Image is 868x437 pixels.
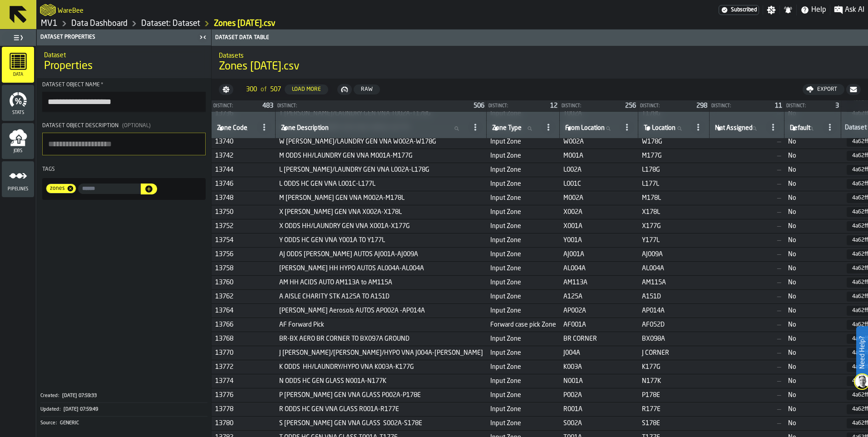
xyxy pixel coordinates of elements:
span: L ODDS HC GEN VNA L001C-L177L [279,180,483,188]
span: (Optional) [122,123,151,129]
span: No [788,420,838,427]
span: No [788,180,838,188]
span: No [788,237,838,244]
span: Input Zone [490,180,556,188]
span: 13744 [215,166,272,174]
span: K ODDS HH/LAUNDRY/HYPO VNA K003A-K177G [279,363,483,371]
span: Input Zone [490,406,556,413]
span: AL004A [642,265,706,272]
div: Distinct: [277,104,470,109]
span: Input Zone [490,307,556,314]
li: menu Stats [2,85,34,121]
span: 13768 [215,335,272,343]
button: Updated:[DATE] 07:59:49 [40,403,207,416]
span: AL004A [563,265,635,272]
span: label [217,124,247,132]
span: L [PERSON_NAME]/LAUNDRY GEN VNA L002A-L178G [279,166,483,174]
span: L178G [642,166,706,174]
span: J [PERSON_NAME]/[PERSON_NAME]/HYPO VNA J004A-[PERSON_NAME] [279,349,483,357]
span: Data [2,72,34,77]
span: — [713,321,781,328]
span: X001A [563,223,635,230]
div: Dataset Data Table [213,35,866,41]
label: button-toggle-Close me [197,32,209,43]
span: Input Zone [490,420,556,427]
span: AF052D [642,321,706,328]
span: N ODDS HC GEN GLASS N001A-N177K [279,377,483,385]
span: Input Zone [490,223,556,230]
span: Dataset object description [42,123,118,129]
span: M [PERSON_NAME] GEN VNA M002A-M178L [279,194,483,202]
span: Y ODDS HC GEN VNA Y001A TO Y177L [279,237,483,244]
span: — [713,279,781,286]
span: Input Zone [490,392,556,399]
div: Export [814,86,841,93]
span: Jobs [2,149,34,154]
span: zones [46,185,67,192]
label: button-toggle-Notifications [780,5,796,15]
span: R001A [563,406,635,413]
div: Distinct: [711,104,771,109]
textarea: Dataset object description(Optional) [42,133,206,155]
span: AP002A [563,307,635,314]
span: — [713,194,781,202]
span: No [788,307,838,314]
span: AM115A [642,279,706,286]
span: [DATE] 07:59:49 [64,407,98,412]
span: 13772 [215,363,272,371]
span: Input Zone [490,349,556,357]
span: 13776 [215,392,272,399]
span: BR-BX AERO BR CORNER TO BX097A GROUND [279,335,483,343]
span: label [790,124,810,132]
div: title-Properties [37,45,211,78]
span: Input Zone [490,279,556,286]
li: menu Data [2,47,34,83]
span: M002A [563,194,635,202]
label: button-toggle-Ask AI [830,5,868,15]
button: button-Load More [285,84,328,94]
span: N177K [642,377,706,385]
span: — [713,307,781,314]
span: No [788,392,838,399]
header: Dataset Properties [37,30,211,45]
span: J CORNER [642,349,706,357]
span: Required [101,82,104,88]
span: — [713,392,781,399]
input: button-toolbar-Dataset object name [42,92,206,112]
nav: Breadcrumb [40,18,452,29]
span: No [788,209,838,216]
span: AP014A [642,307,706,314]
div: StatList-item-Distinct: [487,100,559,111]
div: StatList-item-Distinct: [212,100,275,111]
span: Forward case pick Zone [490,321,556,328]
button: button- [337,84,352,95]
span: Input Zone [490,363,556,371]
div: Menu Subscription [719,5,759,15]
span: P002A [563,392,635,399]
span: X ODDS HH/LAUNDRY GEN VNA X001A-X177G [279,223,483,230]
span: 13756 [215,251,272,258]
button: button- [846,84,861,95]
span: No [788,363,838,371]
div: Source [40,420,59,426]
span: Properties [44,59,93,74]
h2: Sub Title [44,50,204,59]
a: link-to-/wh/i/3ccf57d1-1e0c-4a81-a3bb-c2011c5f0d50/data/datasets/ [141,19,200,29]
span: J004A [563,349,635,357]
span: A125A [563,293,635,300]
span: 13746 [215,180,272,188]
span: AJ001A [563,251,635,258]
span: S [PERSON_NAME] GEN VNA GLASS S002A-S178E [279,420,483,427]
span: No [788,265,838,272]
div: KeyValueItem-Updated [40,402,207,416]
div: KeyValueItem-Created [40,389,207,402]
input: label [215,123,255,134]
span: L177L [642,180,706,188]
div: Distinct: [786,104,832,109]
label: button-toolbar-Dataset object name [42,82,206,112]
div: StatList-item-Distinct: [276,100,486,111]
span: No [788,335,838,343]
span: 483 [262,103,273,109]
button: button- [141,184,157,194]
span: 13752 [215,223,272,230]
